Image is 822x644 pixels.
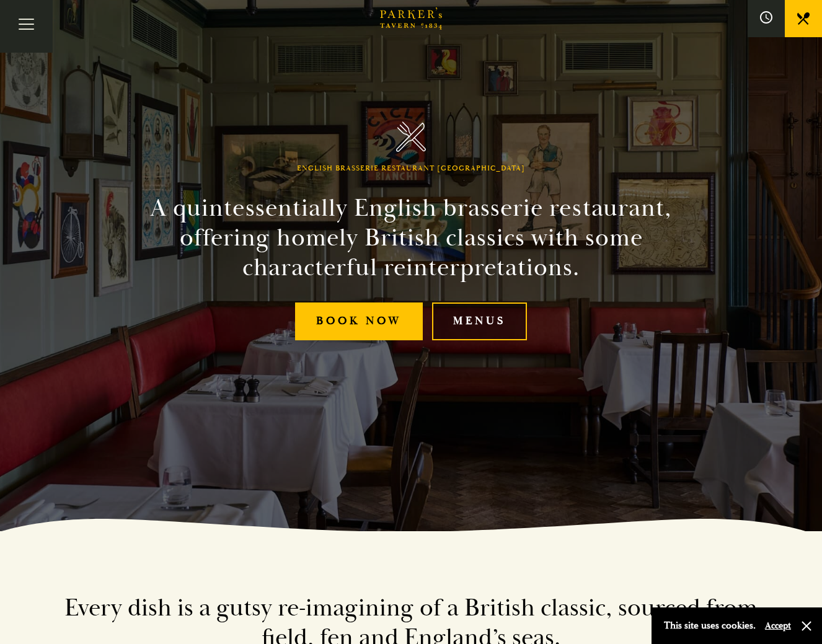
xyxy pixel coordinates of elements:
button: Accept [765,620,791,632]
img: Parker's Tavern Brasserie Cambridge [396,121,426,152]
h1: English Brasserie Restaurant [GEOGRAPHIC_DATA] [297,164,525,173]
h2: A quintessentially English brasserie restaurant, offering homely British classics with some chara... [128,193,694,283]
a: Menus [432,302,527,340]
p: This site uses cookies. [664,617,756,635]
a: Book Now [295,302,423,340]
button: Close and accept [800,620,813,632]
